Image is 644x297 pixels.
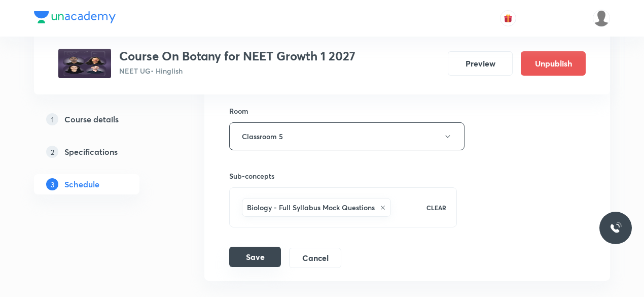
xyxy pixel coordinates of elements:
[46,178,58,190] p: 3
[521,51,586,76] button: Unpublish
[46,113,58,125] p: 1
[64,113,119,125] h5: Course details
[504,14,513,23] img: avatar
[247,202,375,213] h6: Biology - Full Syllabus Mock Questions
[34,142,172,162] a: 2Specifications
[119,49,355,63] h3: Course On Botany for NEET Growth 1 2027
[34,109,172,129] a: 1Course details
[448,51,513,76] button: Preview
[289,248,341,268] button: Cancel
[229,106,248,116] h6: Room
[610,222,622,234] img: ttu
[119,65,355,76] p: NEET UG • Hinglish
[229,122,464,150] button: Classroom 5
[34,11,116,26] a: Company Logo
[229,171,457,181] h6: Sub-concepts
[64,146,118,158] h5: Specifications
[593,10,610,27] img: Arpita
[46,146,58,158] p: 2
[426,203,446,212] p: CLEAR
[229,247,281,267] button: Save
[58,49,111,78] img: 4e0b3d782fe249e6879f2a3f490b3a00.jpg
[64,178,99,190] h5: Schedule
[500,10,516,26] button: avatar
[34,11,116,23] img: Company Logo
